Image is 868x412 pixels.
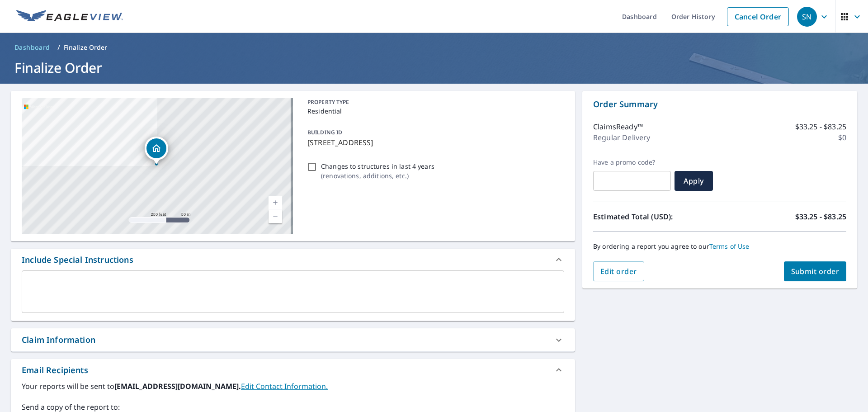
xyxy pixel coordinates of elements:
div: Claim Information [22,334,95,346]
b: [EMAIL_ADDRESS][DOMAIN_NAME]. [114,381,241,391]
span: Apply [682,176,706,186]
a: Current Level 17, Zoom Out [269,209,282,223]
a: Terms of Use [709,242,750,251]
li: / [57,42,60,53]
a: Cancel Order [727,7,789,26]
p: ClaimsReady™ [593,121,643,132]
p: PROPERTY TYPE [307,98,561,106]
div: Include Special Instructions [22,254,133,266]
button: Edit order [593,261,644,281]
span: Submit order [791,266,840,276]
span: Dashboard [14,43,50,52]
p: ( renovations, additions, etc. ) [321,171,434,180]
div: Claim Information [11,328,575,351]
p: $0 [838,132,846,143]
p: BUILDING ID [307,128,342,136]
span: Edit order [600,266,637,276]
div: Email Recipients [22,364,88,376]
div: Email Recipients [11,359,575,381]
label: Your reports will be sent to [22,381,564,392]
p: [STREET_ADDRESS] [307,137,561,148]
a: Current Level 17, Zoom In [269,196,282,209]
p: Regular Delivery [593,132,650,143]
button: Apply [675,171,713,191]
p: By ordering a report you agree to our [593,242,846,251]
img: EV Logo [16,10,123,24]
a: EditContactInfo [241,381,328,391]
button: Submit order [784,261,847,281]
p: Finalize Order [64,43,108,52]
p: $33.25 - $83.25 [795,121,846,132]
p: Order Summary [593,98,846,110]
a: Dashboard [11,40,54,55]
nav: breadcrumb [11,40,857,55]
h1: Finalize Order [11,58,857,77]
p: Residential [307,106,561,116]
p: $33.25 - $83.25 [795,211,846,222]
p: Estimated Total (USD): [593,211,720,222]
p: Changes to structures in last 4 years [321,161,434,171]
div: Include Special Instructions [11,249,575,270]
label: Have a promo code? [593,158,671,166]
div: SN [797,7,817,27]
div: Dropped pin, building 1, Residential property, 608 Cheyenne Satanta, KS 67870 [145,137,168,165]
